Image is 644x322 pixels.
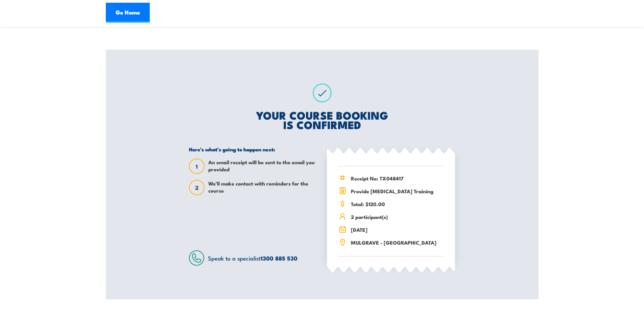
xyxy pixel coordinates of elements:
[351,187,443,195] span: Provide [MEDICAL_DATA] Training
[208,180,317,195] span: We’ll make contact with reminders for the course
[190,163,204,170] span: 1
[351,174,443,182] span: Receipt No: TX048417
[189,146,317,152] h5: Here’s what’s going to happen next:
[261,254,297,263] a: 1300 885 530
[351,226,443,233] span: [DATE]
[190,184,204,191] span: 2
[106,3,150,23] a: Go Home
[351,239,443,246] span: MULGRAVE - [GEOGRAPHIC_DATA]
[351,213,443,221] span: 2 participant(s)
[189,110,455,129] h2: YOUR COURSE BOOKING IS CONFIRMED
[208,158,317,174] span: An email receipt will be sent to the email you provided
[208,254,297,262] span: Speak to a specialist
[351,200,443,208] span: Total: $120.00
